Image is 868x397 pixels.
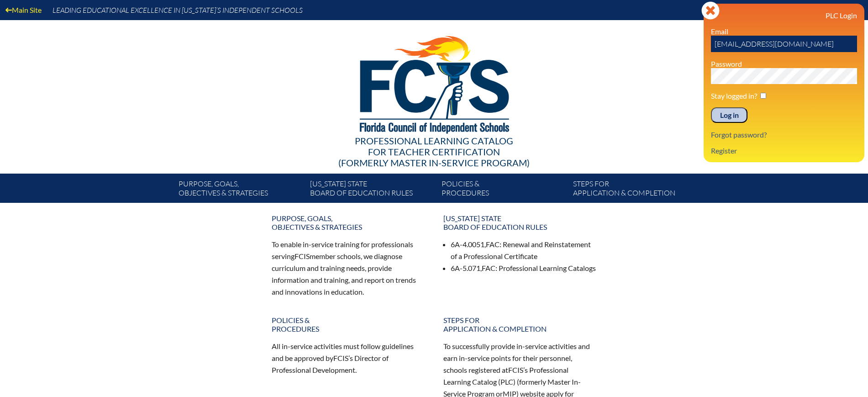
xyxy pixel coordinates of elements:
[711,107,747,123] input: Log in
[175,177,306,203] a: Purpose, goals,objectives & strategies
[508,365,523,374] span: FCIS
[707,128,770,141] a: Forgot password?
[438,312,602,337] a: Steps forapplication & completion
[711,91,757,100] label: Stay logged in?
[500,377,513,386] span: PLC
[482,264,495,272] span: FAC
[340,20,528,145] img: FCISlogo221.eps
[266,312,431,337] a: Policies &Procedures
[451,238,597,262] li: 6A-4.0051, : Renewal and Reinstatement of a Professional Certificate
[569,177,701,203] a: Steps forapplication & completion
[438,210,602,235] a: [US_STATE] StateBoard of Education rules
[711,27,728,36] label: Email
[707,144,741,157] a: Register
[171,135,697,168] div: Professional Learning Catalog (formerly Master In-service Program)
[368,146,500,157] span: for Teacher Certification
[711,59,742,68] label: Password
[306,177,438,203] a: [US_STATE] StateBoard of Education rules
[272,238,425,297] p: To enable in-service training for professionals serving member schools, we diagnose curriculum an...
[2,4,45,16] a: Main Site
[272,340,425,376] p: All in-service activities must follow guidelines and be approved by ’s Director of Professional D...
[711,11,857,20] h3: PLC Login
[451,262,597,274] li: 6A-5.071, : Professional Learning Catalogs
[333,354,348,362] span: FCIS
[486,240,500,249] span: FAC
[295,252,310,260] span: FCIS
[438,177,569,203] a: Policies &Procedures
[701,1,720,20] svg: Close
[266,210,431,235] a: Purpose, goals,objectives & strategies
